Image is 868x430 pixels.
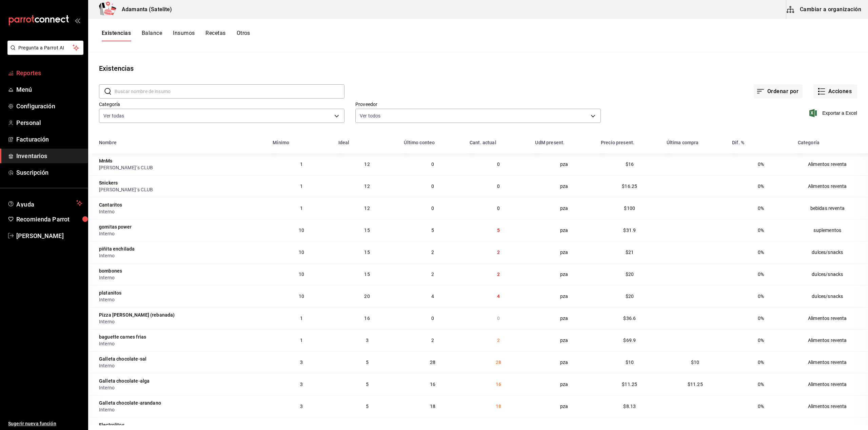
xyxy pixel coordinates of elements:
span: Sugerir nueva función [8,420,82,427]
span: $31.9 [623,228,636,233]
span: $69.9 [623,338,636,343]
span: [PERSON_NAME] [16,231,82,240]
span: 1 [300,338,303,343]
span: 10 [299,294,304,299]
span: 5 [431,228,434,233]
h3: Adamanta (Satelite) [116,5,172,14]
button: Acciones [813,84,857,99]
div: baguette carnes frias [99,334,146,340]
span: 28 [496,360,501,365]
span: Ver todas [103,112,124,119]
span: 16 [496,382,501,387]
td: suplementos [794,219,868,241]
span: 0 [497,162,500,167]
span: 3 [300,404,303,409]
div: Ideal [338,140,350,145]
span: 15 [364,228,370,233]
span: $20 [626,294,634,299]
td: pza [531,175,597,197]
a: Pregunta a Parrot AI [5,49,83,56]
span: 0 [431,162,434,167]
td: pza [531,197,597,219]
span: 15 [364,272,370,277]
span: 0 [431,206,434,211]
span: 0% [758,162,764,167]
span: 4 [431,294,434,299]
span: 12 [364,184,370,189]
div: Pizza [PERSON_NAME] (rebanada) [99,311,175,318]
span: 0% [758,272,764,277]
span: 1 [300,206,303,211]
span: $16.25 [622,184,637,189]
div: bombones [99,267,122,274]
span: 0% [758,360,764,365]
span: 10 [299,250,304,255]
span: Facturación [16,135,82,144]
span: $8.13 [623,404,636,409]
div: [PERSON_NAME]´s CLUB [99,186,264,193]
span: $100 [624,206,635,211]
span: 3 [300,360,303,365]
span: 2 [497,250,500,255]
span: 3 [300,382,303,387]
button: Insumos [173,30,195,41]
td: dulces/snacks [794,241,868,263]
div: Interno [99,274,264,281]
span: $21 [626,250,634,255]
div: Cantaritos [99,201,122,208]
span: 12 [364,162,370,167]
div: Última compra [667,140,699,145]
td: pza [531,153,597,175]
span: 20 [364,294,370,299]
div: Interno [99,318,264,325]
span: 12 [364,206,370,211]
label: Proveedor [355,102,601,107]
span: 0 [431,316,434,321]
span: Pregunta a Parrot AI [18,44,73,51]
span: $16 [626,162,634,167]
button: Existencias [102,30,131,41]
span: 18 [496,404,501,409]
button: Recetas [205,30,225,41]
span: Ayuda [16,199,74,207]
div: Cant. actual [470,140,496,145]
span: 2 [497,272,500,277]
span: Exportar a Excel [811,109,857,117]
td: pza [531,285,597,307]
td: pza [531,351,597,373]
span: 0 [497,184,500,189]
span: 3 [366,338,369,343]
div: Precio present. [601,140,634,145]
span: 16 [364,316,370,321]
div: Existencias [99,63,134,73]
div: Galleta chocolate-arandano [99,400,161,406]
span: $36.6 [623,316,636,321]
div: Dif. % [732,140,744,145]
div: Snickers [99,179,118,186]
span: 2 [431,272,434,277]
td: pza [531,219,597,241]
td: Alimentos reventa [794,329,868,351]
span: Menú [16,85,82,94]
div: Interno [99,362,264,369]
div: Interno [99,208,264,215]
div: Categoría [798,140,820,145]
div: Electrolitos [99,422,124,428]
td: Alimentos reventa [794,307,868,329]
td: Alimentos reventa [794,351,868,373]
div: Galleta chocolate-alga [99,378,150,384]
div: Interno [99,384,264,391]
span: Reportes [16,68,82,78]
div: [PERSON_NAME]´s CLUB [99,164,264,171]
td: pza [531,307,597,329]
button: open_drawer_menu [75,18,80,23]
span: 0% [758,184,764,189]
span: 5 [366,360,369,365]
span: 2 [497,338,500,343]
span: 16 [430,382,435,387]
span: 0% [758,404,764,409]
div: Nombre [99,140,117,145]
td: Alimentos reventa [794,395,868,417]
td: bebidas reventa [794,197,868,219]
td: Alimentos reventa [794,153,868,175]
